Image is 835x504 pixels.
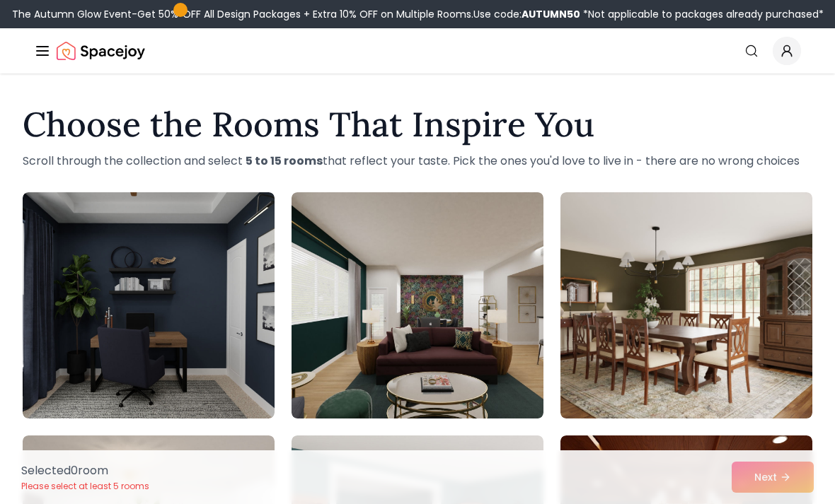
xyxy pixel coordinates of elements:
p: Please select at least 5 rooms [21,481,149,492]
b: AUTUMN50 [522,7,580,21]
p: Scroll through the collection and select that reflect your taste. Pick the ones you'd love to liv... [23,153,812,170]
nav: Global [34,28,801,74]
div: The Autumn Glow Event-Get 50% OFF All Design Packages + Extra 10% OFF on Multiple Rooms. [12,7,824,21]
img: Room room-1 [23,192,275,418]
h1: Choose the Rooms That Inspire You [23,107,812,141]
img: Room room-2 [292,192,543,418]
a: Spacejoy [57,37,145,65]
img: Room room-3 [560,192,812,418]
p: Selected 0 room [21,462,149,479]
span: Use code: [473,7,580,21]
strong: 5 to 15 rooms [246,153,323,169]
img: Spacejoy Logo [57,37,145,65]
span: *Not applicable to packages already purchased* [580,7,824,21]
